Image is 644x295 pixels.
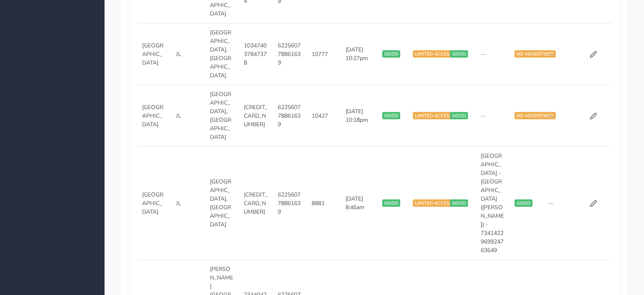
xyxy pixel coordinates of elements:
[515,112,556,119] span: NO ADVERTISER
[137,147,171,260] td: [GEOGRAPHIC_DATA]
[515,50,556,58] span: NO ADVERTISER
[307,85,341,147] td: 10427
[544,147,577,260] td: --
[171,85,205,147] td: JL
[476,23,510,85] td: --
[382,50,400,58] span: GOOD
[273,147,307,260] td: 622560778861639
[341,23,374,85] td: [DATE] 10:27pm
[382,112,400,119] span: GOOD
[515,199,533,207] span: GOOD
[239,23,273,85] td: 103474037847378
[341,147,374,260] td: [DATE] 8:46am
[450,50,468,58] span: GOOD
[476,85,510,147] td: --
[171,147,205,260] td: JL
[273,23,307,85] td: 622560778861639
[273,85,307,147] td: 622560778861639
[239,147,273,260] td: [CREDIT_CARD_NUMBER]
[307,23,341,85] td: 10777
[307,147,341,260] td: 8881
[450,199,468,207] span: GOOD
[544,23,577,85] td: --
[382,199,400,207] span: GOOD
[413,112,455,119] span: LIMITED ACCESS
[205,147,239,260] td: [GEOGRAPHIC_DATA],[GEOGRAPHIC_DATA]
[239,85,273,147] td: [CREDIT_CARD_NUMBER]
[413,199,455,207] span: LIMITED ACCESS
[205,85,239,147] td: [GEOGRAPHIC_DATA],[GEOGRAPHIC_DATA]
[171,23,205,85] td: JL
[544,85,577,147] td: --
[413,50,455,58] span: LIMITED ACCESS
[450,112,468,119] span: GOOD
[341,85,374,147] td: [DATE] 10:18pm
[205,23,239,85] td: [GEOGRAPHIC_DATA],[GEOGRAPHIC_DATA]
[137,23,171,85] td: [GEOGRAPHIC_DATA]
[476,147,510,260] td: [GEOGRAPHIC_DATA] - [GEOGRAPHIC_DATA] ([PERSON_NAME]) - 7341422969924763649
[137,85,171,147] td: [GEOGRAPHIC_DATA]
